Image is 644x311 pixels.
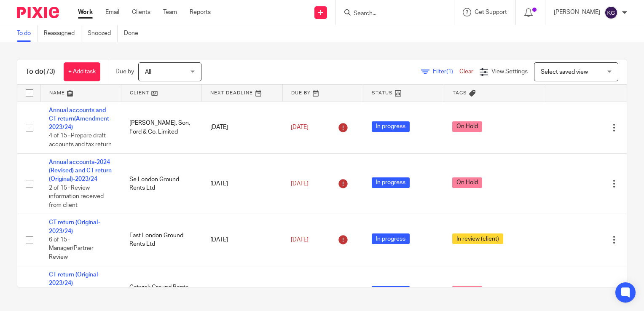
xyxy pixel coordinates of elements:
[49,133,112,148] span: 4 of 15 · Prepare draft accounts and tax return
[291,181,309,187] span: [DATE]
[433,69,459,75] span: Filter
[44,25,81,42] a: Reassigned
[132,8,150,16] a: Clients
[372,286,410,296] span: In progress
[105,8,119,16] a: Email
[163,8,177,16] a: Team
[459,69,473,75] a: Clear
[372,233,410,244] span: In progress
[452,286,482,296] span: On Hold
[121,102,201,153] td: [PERSON_NAME], Son, Ford & Co. Limited
[17,25,38,42] a: To do
[49,237,94,260] span: 6 of 15 · Manager/Partner Review
[491,69,528,75] span: View Settings
[446,69,453,75] span: (1)
[475,9,507,15] span: Get Support
[291,124,309,130] span: [DATE]
[49,272,100,286] a: CT return (Original-2023/24)
[124,25,145,42] a: Done
[49,159,112,182] a: Annual accounts-2024 (Revised) and CT return (Original)-2023/24
[121,214,201,266] td: East London Ground Rents Ltd
[291,237,309,243] span: [DATE]
[202,153,282,214] td: [DATE]
[17,7,59,18] img: Pixie
[372,121,410,132] span: In progress
[452,121,482,132] span: On Hold
[452,177,482,188] span: On Hold
[115,67,134,76] p: Due by
[453,91,467,95] span: Tags
[49,185,104,208] span: 2 of 15 · Review information received from client
[121,153,201,214] td: Se London Ground Rents Ltd
[554,8,600,16] p: [PERSON_NAME]
[43,68,55,75] span: (73)
[145,69,151,75] span: All
[353,10,429,18] input: Search
[64,62,100,81] a: + Add task
[541,69,588,75] span: Select saved view
[202,102,282,153] td: [DATE]
[88,25,118,42] a: Snoozed
[372,177,410,188] span: In progress
[604,6,618,19] img: svg%3E
[78,8,93,16] a: Work
[26,67,55,76] h1: To do
[190,8,211,16] a: Reports
[49,220,100,234] a: CT return (Original-2023/24)
[202,214,282,266] td: [DATE]
[49,107,111,131] a: Annual accounts and CT return(Amendment-2023/24)
[452,233,503,244] span: In review (client)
